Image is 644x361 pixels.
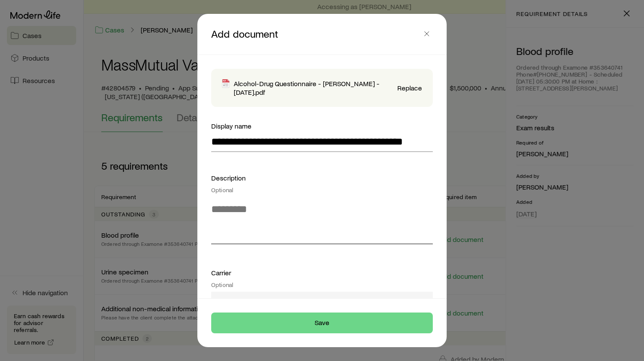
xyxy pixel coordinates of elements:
div: Display name [211,121,433,131]
div: Optional [211,281,433,288]
p: Alcohol-Drug Questionnaire - [PERSON_NAME] - [DATE].pdf [234,79,397,97]
button: Save [211,313,433,333]
div: Carrier [211,268,433,288]
div: Description [211,173,433,193]
button: Replace [397,84,422,92]
div: Optional [211,187,433,193]
p: Add document [211,28,421,41]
